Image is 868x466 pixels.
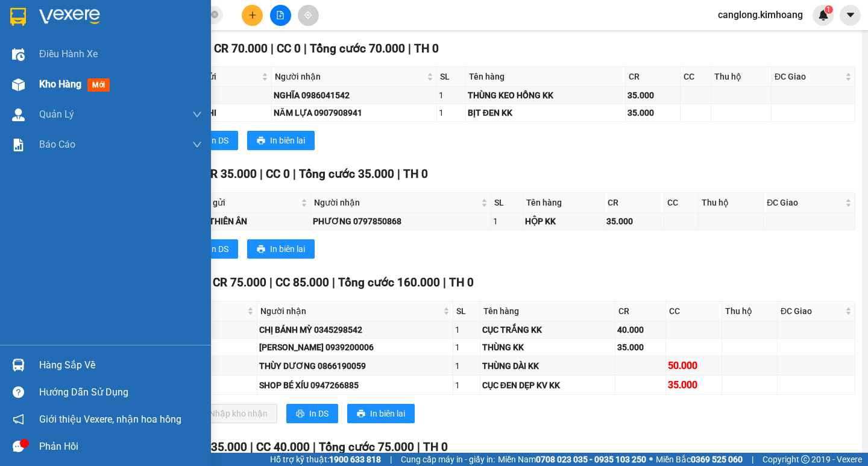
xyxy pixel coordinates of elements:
th: CC [681,67,712,87]
div: SHOP BÉ XÍU 0947266885 [259,379,451,392]
span: | [271,42,274,55]
span: | [408,42,411,55]
th: SL [437,67,466,87]
div: NGỌC NHI [177,106,269,119]
strong: 1900 633 818 [329,455,381,464]
span: Báo cáo [39,137,75,152]
div: [PERSON_NAME] 0939200006 [259,341,451,354]
span: question-circle [13,386,24,398]
span: printer [257,245,265,254]
span: Miền Bắc [656,453,743,466]
span: Tổng cước 35.000 [299,167,394,181]
span: plus [248,11,257,19]
th: CR [626,67,681,87]
span: In DS [209,134,228,147]
span: Kho hàng [39,78,81,90]
span: HẢI [64,65,81,77]
div: 40.000 [617,323,664,336]
span: Tổng cước 75.000 [319,440,414,454]
div: 1 [455,379,478,392]
span: ĐC Giao [767,196,843,209]
p: NHẬN: [5,40,176,63]
span: | [260,167,263,181]
div: Hàng sắp về [39,356,202,374]
span: | [313,440,316,454]
span: Miền Nam [498,453,646,466]
span: Điều hành xe [39,46,98,61]
span: Giới thiệu Vexere, nhận hoa hồng [39,412,181,427]
strong: 0369 525 060 [691,455,743,464]
th: SL [453,301,480,321]
span: printer [257,136,265,146]
button: file-add [270,5,291,26]
span: | [304,42,307,55]
span: ⚪️ [649,457,653,462]
button: printerIn DS [186,239,238,259]
span: Người gửi [178,70,259,83]
div: NGHĨA 0986041542 [274,89,435,102]
span: | [390,453,392,466]
th: CC [666,301,722,321]
div: CỤC TRẮNG KK [482,323,614,336]
span: Người nhận [275,70,424,83]
span: Người gửi [187,196,299,209]
span: Hỗ trợ kỹ thuật: [270,453,381,466]
div: 35.000 [627,89,678,102]
div: THÙY DƯƠNG 0866190059 [259,359,451,373]
div: THÙNG KEO HỒNG KK [468,89,623,102]
th: CC [664,193,698,213]
span: close-circle [211,10,218,21]
div: BỊT ĐEN KK [468,106,623,119]
th: Thu hộ [699,193,764,213]
span: | [269,276,272,289]
div: 1 [455,359,478,373]
span: CR 35.000 [193,440,247,454]
th: Thu hộ [722,301,778,321]
span: TRĂM [91,24,119,35]
span: In biên lai [270,242,305,256]
div: NĂM LỰA 0907908941 [274,106,435,119]
th: Tên hàng [523,193,605,213]
span: message [13,441,24,452]
span: | [332,276,335,289]
button: plus [242,5,263,26]
span: 1 [826,5,831,14]
strong: 0708 023 035 - 0935 103 250 [536,455,646,464]
button: printerIn DS [286,404,338,423]
span: GIAO: [5,78,29,90]
span: CR 35.000 [203,167,257,181]
span: down [192,110,202,119]
th: Tên hàng [466,67,626,87]
span: Cung cấp máy in - giấy in: [401,453,495,466]
span: file-add [276,11,285,19]
span: CC 0 [266,167,290,181]
span: | [752,453,753,466]
span: In DS [309,407,329,420]
img: solution-icon [12,139,25,151]
span: notification [13,414,24,425]
th: Thu hộ [711,67,772,87]
div: 1 [455,323,478,336]
th: CR [605,193,664,213]
div: 1 [439,106,464,119]
span: VP Càng Long - [25,24,119,35]
button: printerIn biên lai [247,239,315,259]
span: VP [PERSON_NAME] ([GEOGRAPHIC_DATA]) [5,40,121,63]
button: printerIn DS [186,131,238,150]
img: logo-vxr [10,8,26,26]
div: Phản hồi [39,438,202,456]
span: Quản Lý [39,107,74,122]
span: | [293,167,296,181]
div: 1 [439,89,464,102]
span: In DS [209,242,228,256]
div: 35.000 [617,341,664,354]
div: TRỰC [177,89,269,102]
img: warehouse-icon [12,109,25,121]
span: close-circle [211,11,218,18]
th: Tên hàng [480,301,616,321]
div: 35.000 [606,215,662,228]
div: ĐỨC ANH [170,341,255,354]
span: copyright [801,455,810,464]
th: SL [491,193,523,213]
div: HỘP KK [525,215,603,228]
